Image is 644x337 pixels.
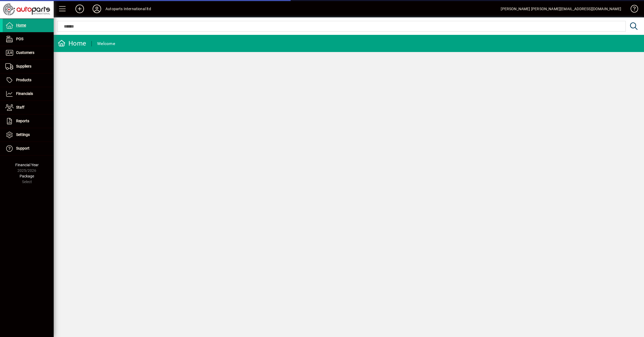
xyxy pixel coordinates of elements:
a: Products [3,73,54,87]
a: Support [3,142,54,155]
span: Financials [16,91,33,96]
span: Staff [16,105,24,109]
a: Suppliers [3,60,54,73]
div: Home [58,39,86,48]
div: Autoparts International ltd [105,5,151,13]
a: Reports [3,114,54,128]
a: Customers [3,46,54,60]
span: Package [20,174,34,178]
a: POS [3,32,54,46]
a: Financials [3,87,54,101]
span: Customers [16,50,34,55]
span: Financial Year [15,163,39,167]
span: Support [16,146,30,150]
span: POS [16,37,23,41]
button: Profile [88,4,105,14]
span: Settings [16,132,30,137]
span: Reports [16,119,29,123]
button: Add [71,4,88,14]
a: Staff [3,101,54,114]
span: Suppliers [16,64,31,68]
span: Home [16,23,26,27]
a: Knowledge Base [627,1,637,18]
a: Settings [3,128,54,142]
span: Products [16,78,31,82]
div: [PERSON_NAME] [PERSON_NAME][EMAIL_ADDRESS][DOMAIN_NAME] [501,5,621,13]
div: Welcome [97,39,115,48]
